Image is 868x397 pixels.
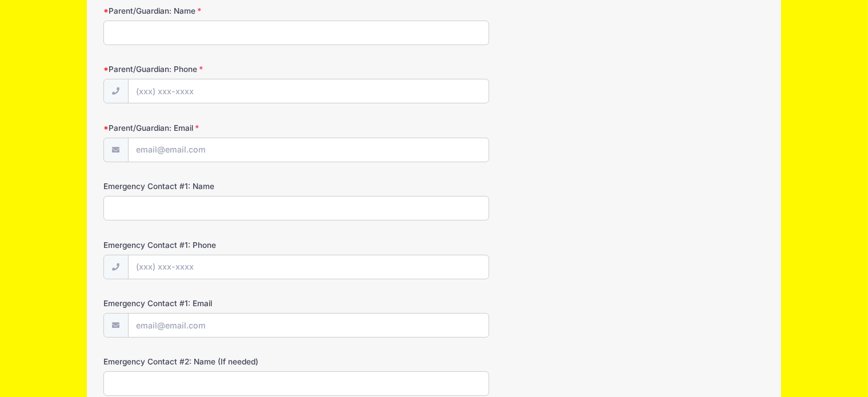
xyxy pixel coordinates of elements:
[103,5,324,17] label: Parent/Guardian: Name
[128,255,489,279] input: (xxx) xxx-xxxx
[103,356,324,367] label: Emergency Contact #2: Name (If needed)
[103,239,324,251] label: Emergency Contact #1: Phone
[103,181,324,192] label: Emergency Contact #1: Name
[128,79,489,103] input: (xxx) xxx-xxxx
[103,122,324,134] label: Parent/Guardian: Email
[103,63,324,75] label: Parent/Guardian: Phone
[103,298,324,309] label: Emergency Contact #1: Email
[128,138,489,162] input: email@email.com
[128,313,489,338] input: email@email.com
